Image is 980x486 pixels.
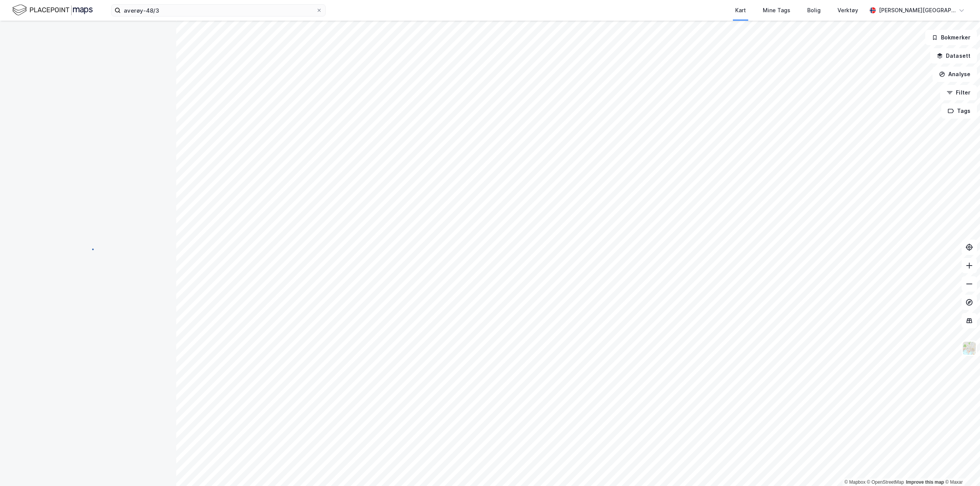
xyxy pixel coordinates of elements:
button: Bokmerker [925,30,977,45]
img: Z [962,341,977,356]
iframe: Chat Widget [942,449,980,486]
button: Tags [941,103,977,119]
a: OpenStreetMap [867,479,904,485]
div: Bolig [807,6,821,15]
button: Datasett [930,48,977,64]
button: Analyse [932,67,977,82]
input: Søk på adresse, matrikkel, gårdeiere, leietakere eller personer [121,5,316,16]
a: Mapbox [844,479,865,485]
a: Improve this map [906,479,944,485]
div: [PERSON_NAME][GEOGRAPHIC_DATA] [879,6,955,15]
div: Mine Tags [763,6,790,15]
img: logo.f888ab2527a4732fd821a326f86c7f29.svg [12,3,93,17]
div: Verktøy [837,6,858,15]
button: Filter [940,85,977,100]
div: Kart [735,6,746,15]
img: spinner.a6d8c91a73a9ac5275cf975e30b51cfb.svg [82,243,94,255]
